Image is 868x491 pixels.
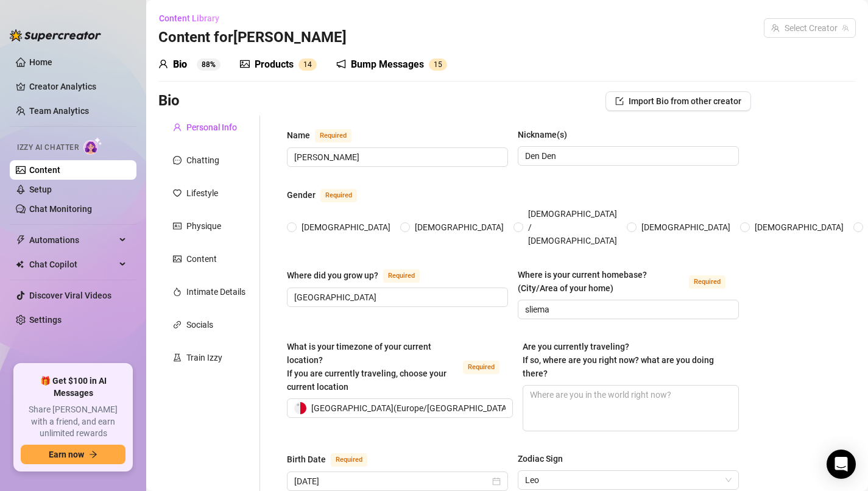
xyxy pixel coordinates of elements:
span: What is your timezone of your current location? If you are currently traveling, choose your curre... [287,342,446,392]
span: message [173,156,182,164]
input: Nickname(s) [525,149,729,163]
sup: 15 [429,58,447,71]
span: Content Library [159,13,219,23]
div: Socials [186,318,213,331]
span: 🎁 Get $100 in AI Messages [21,375,125,399]
label: Where did you grow up? [287,268,433,283]
a: Discover Viral Videos [29,291,111,300]
sup: 14 [298,58,317,71]
button: Import Bio from other creator [605,91,751,111]
div: Lifestyle [186,186,218,200]
div: Where did you grow up? [287,269,378,282]
div: Open Intercom Messenger [827,450,856,479]
span: fire [173,288,182,296]
span: notification [336,59,346,69]
div: Nickname(s) [518,128,567,141]
span: link [173,320,182,329]
span: user [173,123,182,132]
img: logo-BBDzfeDw.svg [10,29,101,41]
a: Setup [29,185,52,194]
span: picture [173,255,182,263]
div: Personal Info [186,121,237,134]
div: Name [287,129,310,142]
span: [DEMOGRAPHIC_DATA] [297,221,395,234]
div: Gender [287,188,316,202]
div: Where is your current homebase? (City/Area of your home) [518,268,684,295]
div: Products [255,57,294,72]
a: Home [29,57,52,67]
span: 1 [434,60,438,69]
label: Name [287,128,365,143]
span: Leo [525,471,732,489]
label: Where is your current homebase? (City/Area of your home) [518,268,739,295]
span: Automations [29,230,116,250]
img: AI Chatter [83,137,102,155]
span: idcard [173,222,182,230]
span: Izzy AI Chatter [17,142,79,154]
span: Earn now [49,450,84,459]
label: Zodiac Sign [518,452,571,465]
span: [DEMOGRAPHIC_DATA] [750,221,849,234]
input: Where did you grow up? [294,291,498,304]
div: Intimate Details [186,285,245,298]
a: Content [29,165,60,175]
div: Bump Messages [351,57,424,72]
span: Required [331,453,367,467]
span: import [615,97,624,105]
span: Are you currently traveling? If so, where are you right now? what are you doing there? [523,342,714,378]
div: Physique [186,219,221,233]
span: Required [689,275,725,289]
input: Where is your current homebase? (City/Area of your home) [525,303,729,316]
a: Chat Monitoring [29,204,92,214]
span: picture [240,59,250,69]
input: Birth Date [294,475,490,488]
span: [DEMOGRAPHIC_DATA] [637,221,735,234]
h3: Content for [PERSON_NAME] [158,28,347,48]
span: 4 [308,60,312,69]
span: [DEMOGRAPHIC_DATA] [410,221,509,234]
label: Nickname(s) [518,128,576,141]
div: Bio [173,57,187,72]
span: Import Bio from other creator [629,96,741,106]
h3: Bio [158,91,180,111]
span: arrow-right [89,450,97,459]
span: team [842,24,849,32]
div: Train Izzy [186,351,222,364]
a: Team Analytics [29,106,89,116]
span: 1 [303,60,308,69]
span: 5 [438,60,442,69]
label: Gender [287,188,370,202]
span: thunderbolt [16,235,26,245]
span: Share [PERSON_NAME] with a friend, and earn unlimited rewards [21,404,125,440]
sup: 88% [197,58,221,71]
span: heart [173,189,182,197]
input: Name [294,150,498,164]
span: experiment [173,353,182,362]
span: Required [383,269,420,283]
button: Content Library [158,9,229,28]
label: Birth Date [287,452,381,467]
a: Creator Analytics [29,77,127,96]
div: Content [186,252,217,266]
div: Birth Date [287,453,326,466]
img: Chat Copilot [16,260,24,269]
span: Chat Copilot [29,255,116,274]
span: Required [463,361,499,374]
div: Zodiac Sign [518,452,563,465]
div: Chatting [186,154,219,167]
span: user [158,59,168,69]
img: mt [294,402,306,414]
span: [DEMOGRAPHIC_DATA] / [DEMOGRAPHIC_DATA] [523,207,622,247]
span: Required [315,129,351,143]
span: [GEOGRAPHIC_DATA] ( Europe/[GEOGRAPHIC_DATA] ) [311,399,512,417]
a: Settings [29,315,62,325]
button: Earn nowarrow-right [21,445,125,464]
span: Required [320,189,357,202]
